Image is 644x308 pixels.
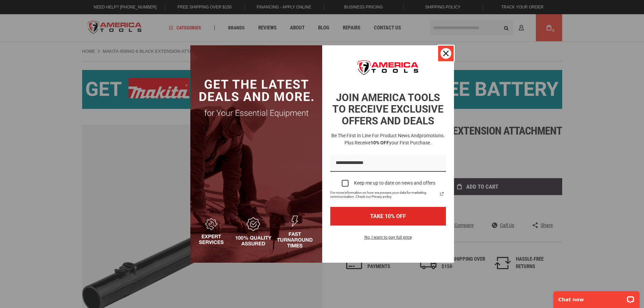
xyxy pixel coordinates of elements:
div: Keep me up to date on news and offers [354,180,435,186]
button: No, I want to pay full price [359,234,417,245]
input: Email field [330,155,446,172]
iframe: LiveChat chat widget [549,287,644,308]
span: For more information on how we process your data for marketing communication. Check our Privacy p... [330,191,438,199]
svg: close icon [443,51,449,56]
strong: 10% OFF [371,140,389,145]
button: TAKE 10% OFF [330,207,446,226]
strong: JOIN AMERICA TOOLS TO RECEIVE EXCLUSIVE OFFERS AND DEALS [332,92,444,127]
h3: Be the first in line for product news and [329,132,447,146]
button: Close [438,45,454,62]
svg: link icon [438,190,446,198]
a: Read our Privacy Policy [438,190,446,198]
